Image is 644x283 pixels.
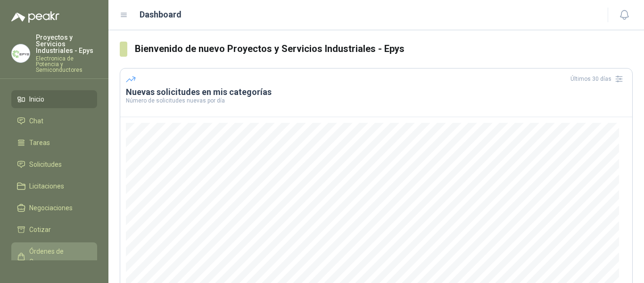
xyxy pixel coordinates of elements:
[29,94,44,104] span: Inicio
[11,221,97,239] a: Cotizar
[11,199,97,217] a: Negociaciones
[29,137,50,148] span: Tareas
[29,246,88,267] span: Órdenes de Compra
[135,42,633,56] h3: Bienvenido de nuevo Proyectos y Servicios Industriales - Epys
[11,112,97,130] a: Chat
[11,11,59,23] img: Logo peakr
[126,86,627,98] h3: Nuevas solicitudes en mis categorías
[29,224,51,235] span: Cotizar
[570,71,627,86] div: Últimos 30 días
[29,159,62,170] span: Solicitudes
[29,181,64,191] span: Licitaciones
[11,90,97,108] a: Inicio
[11,242,97,271] a: Órdenes de Compra
[11,134,97,152] a: Tareas
[11,155,97,173] a: Solicitudes
[36,56,97,73] p: Electronica de Potencia y Semiconductores
[140,8,182,21] h1: Dashboard
[36,34,97,54] p: Proyectos y Servicios Industriales - Epys
[11,177,97,195] a: Licitaciones
[12,44,30,62] img: Company Logo
[126,98,627,103] p: Número de solicitudes nuevas por día
[29,116,43,126] span: Chat
[29,203,73,213] span: Negociaciones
